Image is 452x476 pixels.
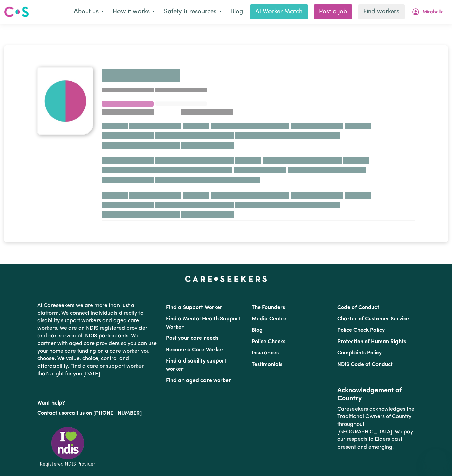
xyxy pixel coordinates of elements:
[337,305,379,310] a: Code of Conduct
[69,411,142,416] a: call us on [PHONE_NUMBER]
[337,387,415,403] h2: Acknowledgement of Country
[407,5,448,19] button: My Account
[252,339,285,345] a: Police Checks
[252,316,286,322] a: Media Centre
[250,4,308,19] a: AI Worker Match
[37,407,158,420] p: or
[425,449,447,471] iframe: Button to launch messaging window
[252,362,282,367] a: Testimonials
[358,4,405,19] a: Find workers
[166,316,240,330] a: Find a Mental Health Support Worker
[4,4,29,20] a: Careseekers logo
[166,378,231,384] a: Find an aged care worker
[314,4,352,19] a: Post a job
[337,403,415,454] p: Careseekers acknowledges the Traditional Owners of Country throughout [GEOGRAPHIC_DATA]. We pay o...
[337,316,409,322] a: Charter of Customer Service
[166,347,224,353] a: Become a Care Worker
[423,8,444,16] span: Mirabelle
[159,5,226,19] button: Safety & resources
[37,299,158,380] p: At Careseekers we are more than just a platform. We connect individuals directly to disability su...
[166,336,218,341] a: Post your care needs
[252,305,285,310] a: The Founders
[337,350,382,356] a: Complaints Policy
[69,5,108,19] button: About us
[252,350,279,356] a: Insurances
[166,305,222,310] a: Find a Support Worker
[337,339,406,345] a: Protection of Human Rights
[37,426,98,468] img: Registered NDIS provider
[185,276,267,282] a: Careseekers home page
[226,4,247,19] a: Blog
[166,358,227,372] a: Find a disability support worker
[337,362,393,367] a: NDIS Code of Conduct
[108,5,159,19] button: How it works
[252,328,263,333] a: Blog
[37,411,64,416] a: Contact us
[337,328,385,333] a: Police Check Policy
[4,6,29,18] img: Careseekers logo
[37,397,158,407] p: Want help?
